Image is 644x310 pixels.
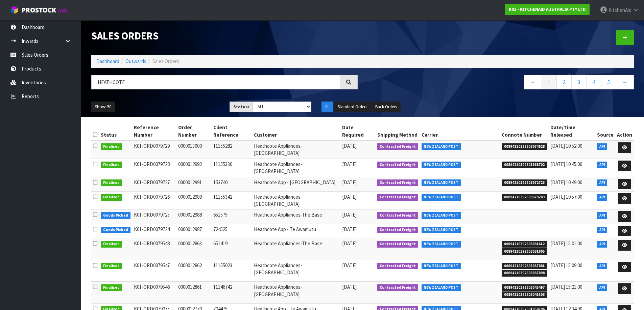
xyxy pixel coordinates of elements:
[609,7,631,13] span: KitchenAid
[101,194,122,201] span: Finalised
[616,75,634,89] a: →
[597,212,607,219] span: API
[422,162,461,168] span: NEW ZEALAND POST
[132,209,177,224] td: K01-ORD0079725
[342,212,357,218] span: [DATE]
[342,179,357,186] span: [DATE]
[502,270,547,277] span: 00894210392603037898
[212,177,252,191] td: 153740
[152,58,179,64] span: Sales Orders
[212,224,252,238] td: 724525
[252,140,340,159] td: Heathcote Appliances-[GEOGRAPHIC_DATA]
[422,241,461,248] span: NEW ZEALAND POST
[212,209,252,224] td: 651575
[101,263,122,270] span: Finalised
[500,122,549,140] th: Connote Number
[99,122,132,140] th: Status
[422,194,461,201] span: NEW ZEALAND POST
[342,143,357,149] span: [DATE]
[252,209,340,224] td: Heathcote Appliances-The Base
[132,238,177,260] td: K01-ORD0079548
[101,227,130,233] span: Goods Picked
[212,159,252,177] td: 11155330
[372,102,401,112] button: Back Orders
[101,179,122,186] span: Finalised
[125,58,146,64] a: Outwards
[252,177,340,191] td: Heathcote App - [GEOGRAPHIC_DATA]
[502,162,547,168] span: 00894210392603668702
[422,227,461,233] span: NEW ZEALAND POST
[22,6,56,15] span: ProStock
[502,143,547,150] span: 00894210392603674628
[597,263,607,270] span: API
[340,122,376,140] th: Date Required
[342,194,357,200] span: [DATE]
[502,263,547,270] span: 00894210392603037881
[252,224,340,238] td: Heathcote App - Te Awamutu
[342,161,357,167] span: [DATE]
[212,140,252,159] td: 11155282
[377,284,418,291] span: Contracted Freight
[601,75,616,89] a: 5
[252,159,340,177] td: Heathcote Appliances-[GEOGRAPHIC_DATA]
[377,241,418,248] span: Contracted Freight
[550,262,582,269] span: [DATE] 15:09:00
[176,209,212,224] td: 0000012988
[377,227,418,233] span: Contracted Freight
[597,162,607,168] span: API
[252,260,340,281] td: Heathcote Appliances-[GEOGRAPHIC_DATA]
[132,224,177,238] td: K01-ORD0079724
[101,143,122,150] span: Finalised
[595,122,615,140] th: Source
[550,143,582,149] span: [DATE] 10:52:00
[420,122,500,140] th: Carrier
[132,159,177,177] td: K01-ORD0079728
[556,75,572,89] a: 2
[342,262,357,269] span: [DATE]
[377,143,418,150] span: Contracted Freight
[597,179,607,186] span: API
[233,104,249,110] strong: Status:
[176,140,212,159] td: 0000013000
[549,122,595,140] th: Date/Time Released
[342,226,357,232] span: [DATE]
[132,140,177,159] td: K01-ORD0079729
[377,179,418,186] span: Contracted Freight
[615,122,634,140] th: Action
[550,240,582,247] span: [DATE] 15:01:00
[91,30,358,41] h1: Sales Orders
[101,162,122,168] span: Finalised
[550,194,582,200] span: [DATE] 10:57:00
[101,284,122,291] span: Finalised
[132,191,177,209] td: K01-ORD0079726
[422,212,461,219] span: NEW ZEALAND POST
[509,6,586,12] strong: K01 - KITCHENAID AUSTRALIA PTY LTD
[101,212,130,219] span: Goods Picked
[212,122,252,140] th: Client Reference
[502,291,547,298] span: 00894210392603045503
[550,161,582,167] span: [DATE] 10:45:00
[550,179,582,186] span: [DATE] 10:49:00
[376,122,420,140] th: Shipping Method
[377,212,418,219] span: Contracted Freight
[542,75,557,89] a: 1
[212,282,252,303] td: 11146742
[571,75,587,89] a: 3
[176,122,212,140] th: Order Number
[422,143,461,150] span: NEW ZEALAND POST
[176,260,212,281] td: 0000012862
[422,179,461,186] span: NEW ZEALAND POST
[252,122,340,140] th: Customer
[377,263,418,270] span: Contracted Freight
[321,102,333,112] button: All
[176,159,212,177] td: 0000012992
[96,58,119,64] a: Dashboard
[502,248,547,255] span: 00894210392603031605
[252,191,340,209] td: Heathcote Appliances-[GEOGRAPHIC_DATA]
[342,284,357,290] span: [DATE]
[597,143,607,150] span: API
[132,177,177,191] td: K01-ORD0079727
[502,241,547,248] span: 00894210392603031612
[597,194,607,201] span: API
[502,179,547,186] span: 00894210392603672723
